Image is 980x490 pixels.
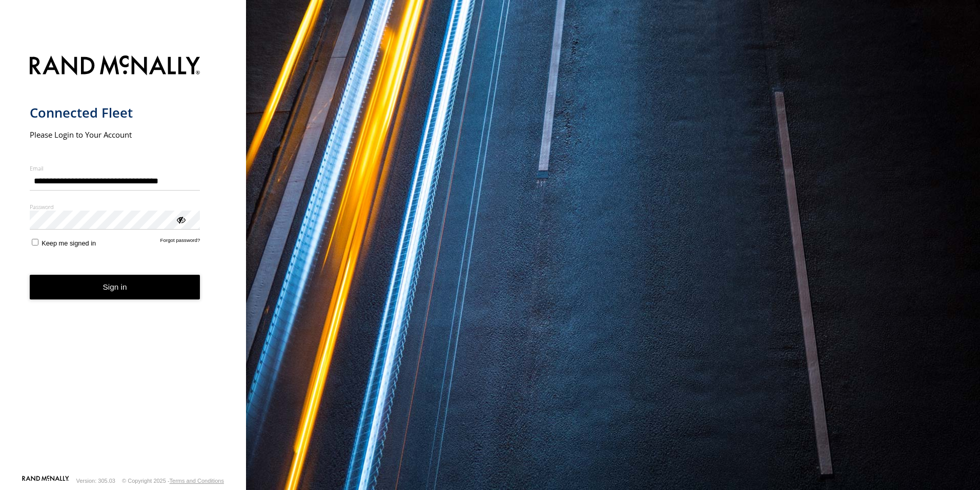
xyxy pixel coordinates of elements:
[30,164,200,172] label: Email
[30,53,200,80] img: Rand McNally
[160,237,200,247] a: Forgot password?
[76,478,115,484] div: Version: 305.03
[122,478,224,484] div: © Copyright 2025 -
[30,275,200,300] button: Sign in
[42,239,96,247] span: Keep me signed in
[170,478,224,484] a: Terms and Conditions
[30,104,200,121] h1: Connected Fleet
[30,203,200,211] label: Password
[22,476,69,486] a: Visit our Website
[30,129,200,140] h2: Please Login to Your Account
[32,239,38,246] input: Keep me signed in
[30,49,217,475] form: main
[175,214,186,224] div: ViewPassword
